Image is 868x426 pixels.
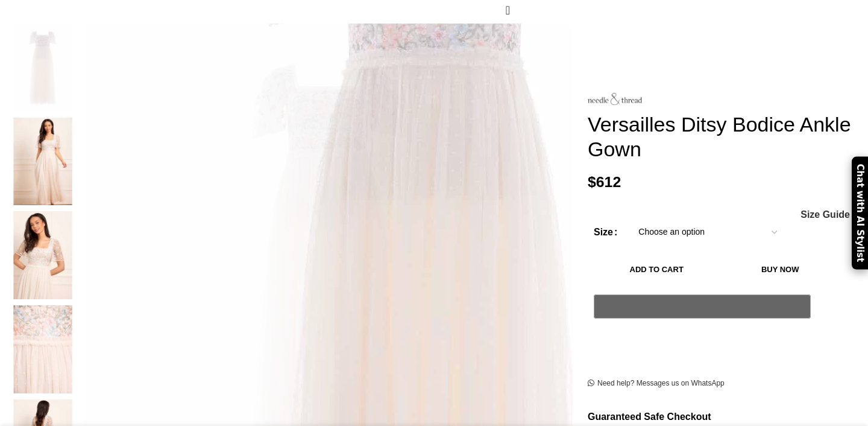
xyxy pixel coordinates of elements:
iframe: Secure express checkout frame [591,325,813,354]
a: Size Guide [800,210,850,220]
bdi: 612 [588,174,621,190]
img: Needle and Thread [6,305,80,393]
button: Pay with GPay [594,294,811,319]
img: Needle and Thread cocktail dress - sequin embellished | Shop luxury evening wear at Coveti [6,118,80,206]
button: Buy now [725,257,835,282]
strong: Guaranteed Safe Checkout [588,412,711,422]
button: Add to cart [594,257,719,282]
img: Needle and Thread [588,92,642,104]
img: Needle & Thread dress - romantic embellished tulle gown | Coveti [6,24,80,112]
img: Needle and Thread cocktail dress - sequin embellished | Shop luxury evening wear at Coveti [6,211,80,299]
a: Need help? Messages us on WhatsApp [588,379,725,389]
h1: Versailles Ditsy Bodice Ankle Gown [588,112,859,161]
span: $ [588,174,596,190]
label: Size [594,224,617,240]
span: Size Guide [800,210,850,220]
